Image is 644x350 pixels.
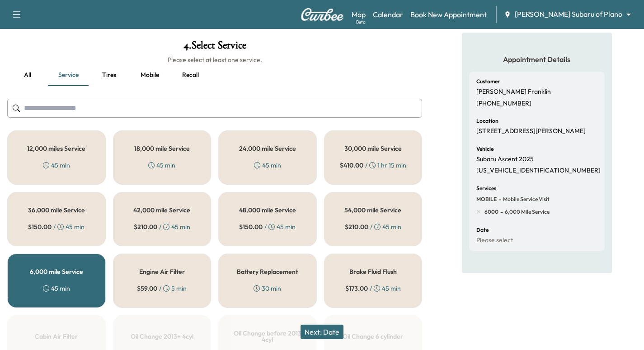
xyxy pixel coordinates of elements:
h6: Please select at least one service. [7,55,422,64]
div: basic tabs example [7,64,422,86]
span: - [497,195,501,204]
p: Subaru Ascent 2025 [476,155,534,163]
h6: Customer [476,79,500,84]
p: [PHONE_NUMBER] [476,100,531,108]
div: / 45 min [345,284,401,293]
div: 45 min [43,284,70,293]
a: MapBeta [352,9,366,20]
h5: Brake Fluid Flush [349,268,397,275]
p: [US_VEHICLE_IDENTIFICATION_NUMBER] [476,167,601,175]
h5: 54,000 mile Service [344,207,401,213]
button: Service [48,64,89,86]
h5: Engine Air Filter [139,268,185,275]
span: $ 59.00 [137,284,157,293]
h6: Date [476,227,489,233]
p: [PERSON_NAME] Franklin [476,88,551,96]
button: Next: Date [301,325,343,339]
a: Calendar [373,9,403,20]
span: [PERSON_NAME] Subaru of Plano [515,9,622,19]
h6: Vehicle [476,146,494,152]
h5: 48,000 mile Service [239,207,296,213]
span: Mobile Service Visit [501,196,550,203]
span: $ 173.00 [345,284,368,293]
span: 6000 [484,208,498,216]
span: $ 410.00 [340,161,363,170]
h5: Appointment Details [469,54,605,64]
button: Tires [89,64,129,86]
div: / 45 min [239,222,296,231]
div: / 45 min [134,222,190,231]
span: - [498,207,503,216]
div: 30 min [254,284,281,293]
a: Book New Appointment [410,9,487,20]
h5: 30,000 mile Service [344,145,402,152]
span: $ 150.00 [239,222,263,231]
button: Recall [170,64,211,86]
div: 45 min [254,161,281,170]
h5: 18,000 mile Service [134,145,190,152]
span: $ 150.00 [28,222,52,231]
span: MOBILE [476,196,497,203]
div: 45 min [148,161,175,170]
h1: 4 . Select Service [7,40,422,55]
h5: 36,000 mile Service [28,207,85,213]
span: 6,000 mile Service [503,208,550,216]
div: / 5 min [137,284,187,293]
div: Beta [356,19,366,25]
div: / 45 min [28,222,85,231]
h6: Services [476,186,496,191]
div: / 1 hr 15 min [340,161,406,170]
h5: 24,000 mile Service [239,145,296,152]
div: / 45 min [345,222,401,231]
img: Curbee Logo [301,8,344,21]
div: 45 min [43,161,70,170]
h5: 42,000 mile Service [133,207,190,213]
span: $ 210.00 [345,222,368,231]
h5: 6,000 mile Service [30,268,83,275]
span: $ 210.00 [134,222,157,231]
p: Please select [476,236,513,245]
h6: Location [476,118,498,124]
h5: 12,000 miles Service [27,145,85,152]
h5: Battery Replacement [237,268,298,275]
button: all [7,64,48,86]
button: Mobile [129,64,170,86]
p: [STREET_ADDRESS][PERSON_NAME] [476,127,586,135]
